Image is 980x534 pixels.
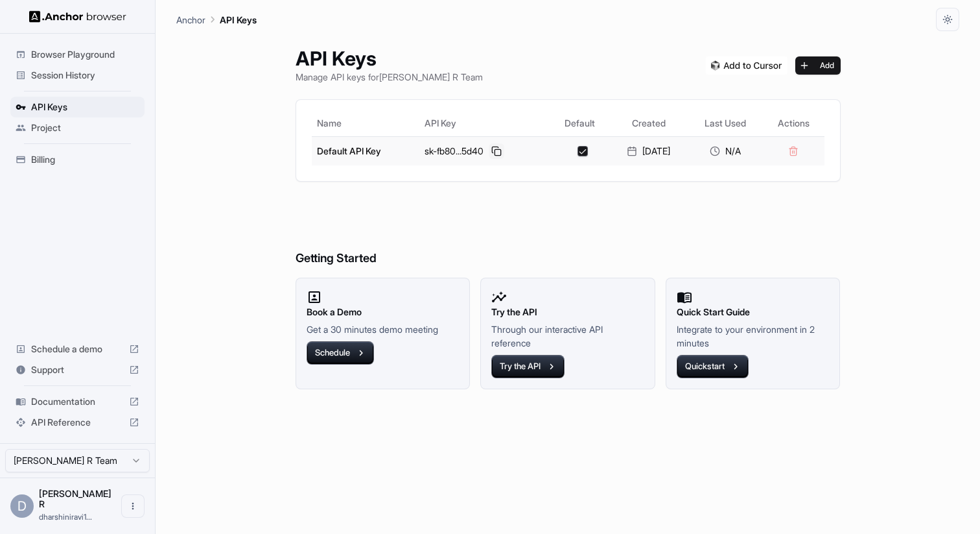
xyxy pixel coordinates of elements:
[10,339,145,359] div: Schedule a demo
[610,110,688,136] th: Created
[10,359,145,380] div: Support
[10,149,145,170] div: Billing
[220,13,257,27] p: API Keys
[491,322,644,350] p: Through our interactive API reference
[763,110,824,136] th: Actions
[795,56,841,75] button: Add
[10,65,145,86] div: Session History
[10,97,145,117] div: API Keys
[121,494,145,518] button: Open menu
[615,145,682,158] div: [DATE]
[307,341,374,365] button: Schedule
[307,322,460,336] p: Get a 30 minutes demo meeting
[489,143,504,159] button: Copy API key
[296,70,483,84] p: Manage API keys for [PERSON_NAME] R Team
[10,412,145,433] div: API Reference
[419,110,550,136] th: API Key
[31,343,124,356] span: Schedule a demo
[296,197,841,268] h6: Getting Started
[31,395,124,408] span: Documentation
[10,117,145,138] div: Project
[425,143,545,159] div: sk-fb80...5d40
[31,69,139,82] span: Session History
[296,47,483,70] h1: API Keys
[39,488,111,509] span: Dharshini R
[10,44,145,65] div: Browser Playground
[312,136,420,165] td: Default API Key
[491,305,644,319] h2: Try the API
[10,391,145,412] div: Documentation
[39,512,92,522] span: dharshiniravi1953@gmail.com
[312,110,420,136] th: Name
[307,305,460,319] h2: Book a Demo
[688,110,763,136] th: Last Used
[31,48,139,61] span: Browser Playground
[31,121,139,134] span: Project
[706,56,787,75] img: Add anchorbrowser MCP server to Cursor
[31,153,139,166] span: Billing
[677,305,830,319] h2: Quick Start Guide
[31,416,124,429] span: API Reference
[29,10,126,23] img: Anchor Logo
[677,322,830,350] p: Integrate to your environment in 2 minutes
[31,363,124,376] span: Support
[176,13,205,27] p: Anchor
[10,494,34,518] div: D
[491,355,565,378] button: Try the API
[550,110,609,136] th: Default
[677,355,749,378] button: Quickstart
[176,12,257,27] nav: breadcrumb
[31,101,139,114] span: API Keys
[693,145,758,158] div: N/A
